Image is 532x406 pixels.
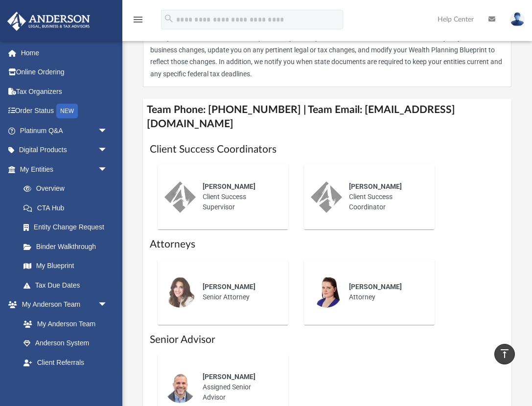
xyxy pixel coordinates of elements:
[98,372,117,392] span: arrow_drop_down
[164,276,196,308] img: thumbnail
[494,344,515,364] a: vertical_align_top
[342,175,428,219] div: Client Success Coordinator
[98,295,117,315] span: arrow_drop_down
[311,276,342,308] img: thumbnail
[203,373,255,381] span: [PERSON_NAME]
[98,159,117,180] span: arrow_drop_down
[342,275,428,309] div: Attorney
[7,82,122,101] a: Tax Organizers
[56,104,78,118] div: NEW
[7,101,122,121] a: Order StatusNEW
[14,334,117,353] a: Anderson System
[7,121,122,140] a: Platinum Q&Aarrow_drop_down
[150,32,504,80] p: After your services are fulfilled, we’ll periodically review your current situation to see if the...
[203,182,255,190] span: [PERSON_NAME]
[14,314,113,334] a: My Anderson Team
[7,159,122,179] a: My Entitiesarrow_drop_down
[7,372,117,392] a: My Documentsarrow_drop_down
[7,63,122,82] a: Online Ordering
[14,218,122,237] a: Entity Change Request
[14,198,122,218] a: CTA Hub
[203,283,255,291] span: [PERSON_NAME]
[499,348,510,360] i: vertical_align_top
[7,295,117,315] a: My Anderson Teamarrow_drop_down
[143,99,511,135] h4: Team Phone: [PHONE_NUMBER] | Team Email: [EMAIL_ADDRESS][DOMAIN_NAME]
[14,275,122,295] a: Tax Due Dates
[4,12,93,31] img: Anderson Advisors Platinum Portal
[196,175,281,219] div: Client Success Supervisor
[98,140,117,160] span: arrow_drop_down
[311,181,342,213] img: thumbnail
[164,181,196,213] img: thumbnail
[132,19,144,25] a: menu
[7,140,122,160] a: Digital Productsarrow_drop_down
[196,275,281,309] div: Senior Attorney
[14,353,117,372] a: Client Referrals
[7,43,122,63] a: Home
[132,14,144,25] i: menu
[163,13,174,24] i: search
[349,182,402,190] span: [PERSON_NAME]
[143,25,511,87] div: BCP
[150,333,505,347] h1: Senior Advisor
[164,372,196,403] img: thumbnail
[349,283,402,291] span: [PERSON_NAME]
[150,142,505,157] h1: Client Success Coordinators
[150,237,505,251] h1: Attorneys
[14,256,117,276] a: My Blueprint
[14,237,122,256] a: Binder Walkthrough
[98,121,117,141] span: arrow_drop_down
[14,179,122,199] a: Overview
[510,12,525,26] img: User Pic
